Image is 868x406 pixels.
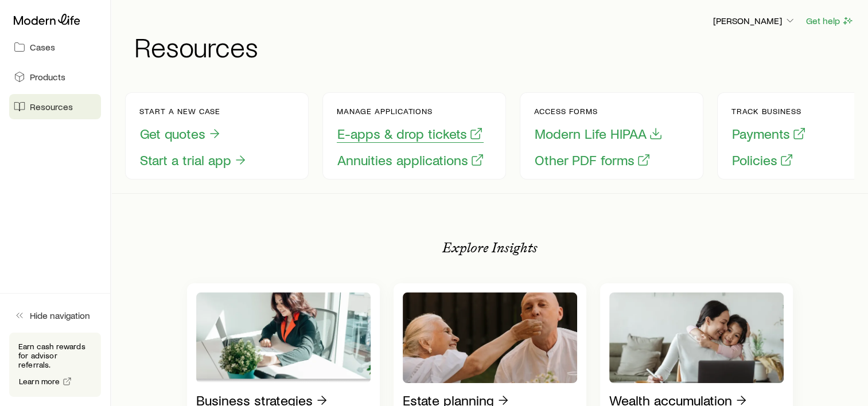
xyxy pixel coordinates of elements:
[19,377,60,385] span: Learn more
[731,107,807,116] p: Track business
[337,151,485,169] button: Annuities applications
[609,292,784,383] img: Wealth accumulation
[18,342,92,369] p: Earn cash rewards for advisor referrals.
[139,107,248,116] p: Start a new case
[403,292,577,383] img: Estate planning
[534,125,663,143] button: Modern Life HIPAA
[30,310,90,321] span: Hide navigation
[9,94,101,119] a: Resources
[534,107,663,116] p: Access forms
[337,125,484,143] button: E-apps & drop tickets
[805,14,854,28] button: Get help
[139,151,248,169] button: Start a trial app
[30,41,55,53] span: Cases
[196,292,371,383] img: Business strategies
[134,33,854,60] h1: Resources
[442,240,538,256] p: Explore Insights
[139,125,222,143] button: Get quotes
[9,34,101,60] a: Cases
[30,101,73,112] span: Resources
[337,107,485,116] p: Manage applications
[731,151,794,169] button: Policies
[30,71,65,83] span: Products
[9,64,101,89] a: Products
[731,125,807,143] button: Payments
[713,14,796,28] button: [PERSON_NAME]
[9,333,101,397] div: Earn cash rewards for advisor referrals.Learn more
[713,15,796,26] p: [PERSON_NAME]
[534,151,651,169] button: Other PDF forms
[9,303,101,328] button: Hide navigation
